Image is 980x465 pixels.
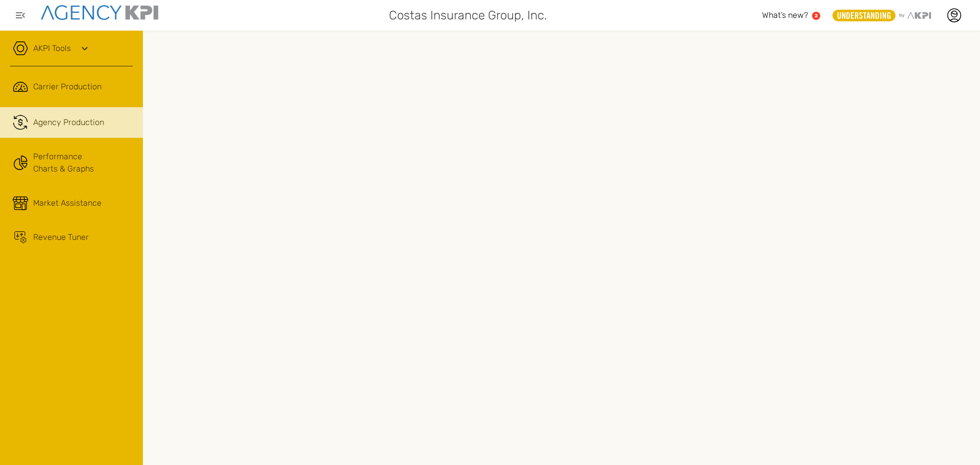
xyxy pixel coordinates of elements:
[41,5,158,20] img: agencykpi-logo-550x69-2d9e3fa8.png
[33,81,102,93] span: Carrier Production
[762,10,808,20] span: What’s new?
[389,6,547,25] span: Costas Insurance Group, Inc.
[33,42,71,55] a: AKPI Tools
[33,116,104,129] span: Agency Production
[815,13,818,18] text: 2
[33,231,89,243] div: Revenue Tuner
[812,12,820,20] a: 2
[33,197,102,209] div: Market Assistance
